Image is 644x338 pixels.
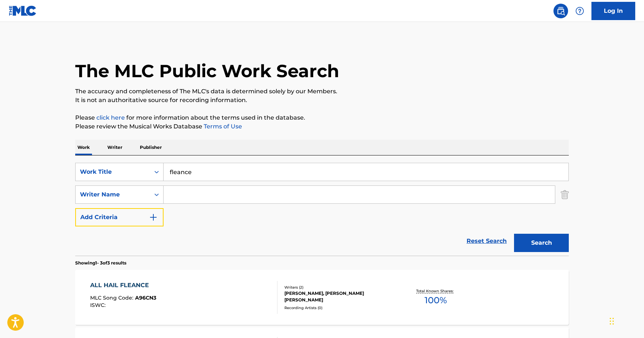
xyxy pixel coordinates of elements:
[149,213,158,222] img: 9d2ae6d4665cec9f34b9.svg
[463,233,510,249] a: Reset Search
[561,185,569,204] img: Delete Criterion
[80,190,146,199] div: Writer Name
[556,7,565,15] img: search
[75,113,569,122] p: Please for more information about the terms used in the database.
[75,270,569,325] a: ALL HAIL FLEANCEMLC Song Code:A96CN3ISWC:Writers (2)[PERSON_NAME], [PERSON_NAME] [PERSON_NAME]Rec...
[607,303,644,338] iframe: Chat Widget
[75,140,92,155] p: Work
[96,114,125,121] a: click here
[553,4,568,18] a: Public Search
[75,60,339,82] h1: The MLC Public Work Search
[284,305,395,311] div: Recording Artists ( 0 )
[425,294,447,307] span: 100 %
[75,122,569,131] p: Please review the Musical Works Database
[514,234,569,252] button: Search
[75,208,164,226] button: Add Criteria
[75,87,569,96] p: The accuracy and completeness of The MLC's data is determined solely by our Members.
[138,140,164,155] p: Publisher
[75,260,126,266] p: Showing 1 - 3 of 3 results
[284,285,395,290] div: Writers ( 2 )
[90,281,156,290] div: ALL HAIL FLEANCE
[575,7,584,15] img: help
[105,140,124,155] p: Writer
[416,288,455,294] p: Total Known Shares:
[591,2,635,20] a: Log In
[90,294,135,301] span: MLC Song Code :
[75,96,569,105] p: It is not an authoritative source for recording information.
[90,302,107,308] span: ISWC :
[284,290,395,303] div: [PERSON_NAME], [PERSON_NAME] [PERSON_NAME]
[572,4,587,18] div: Help
[80,168,146,176] div: Work Title
[610,310,614,332] div: Drag
[75,163,569,256] form: Search Form
[202,123,242,130] a: Terms of Use
[135,294,156,301] span: A96CN3
[9,5,37,16] img: MLC Logo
